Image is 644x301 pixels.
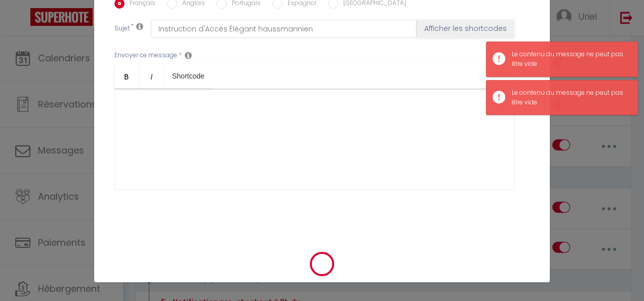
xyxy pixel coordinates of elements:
p: ​ [125,99,504,111]
div: Le contenu du message ne peut pas être vide [512,88,627,107]
a: Italic [139,64,164,88]
i: Subject [136,22,143,30]
i: Message [185,51,192,59]
button: Afficher les shortcodes [417,20,514,38]
label: Envoyer ce message [114,51,177,60]
a: Shortcode [164,64,213,88]
label: Sujet [114,24,130,34]
div: Le contenu du message ne peut pas être vide [512,50,627,69]
a: Bold [114,64,139,88]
